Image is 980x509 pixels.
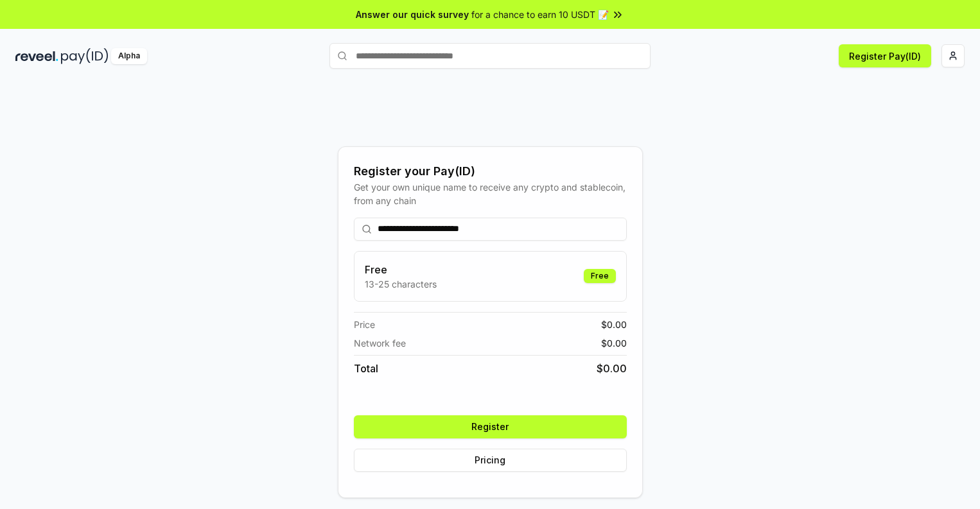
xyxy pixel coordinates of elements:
[471,8,609,21] span: for a chance to earn 10 USDT 📝
[601,318,627,331] span: $ 0.00
[15,48,58,64] img: reveel_dark
[111,48,147,64] div: Alpha
[61,48,109,64] img: pay_id
[601,336,627,350] span: $ 0.00
[584,269,616,283] div: Free
[354,415,627,438] button: Register
[354,318,375,331] span: Price
[354,361,378,376] span: Total
[354,162,627,180] div: Register your Pay(ID)
[356,8,469,21] span: Answer our quick survey
[839,44,931,67] button: Register Pay(ID)
[354,336,406,350] span: Network fee
[365,277,437,291] p: 13-25 characters
[354,449,627,472] button: Pricing
[365,262,437,277] h3: Free
[597,361,627,376] span: $ 0.00
[354,180,627,207] div: Get your own unique name to receive any crypto and stablecoin, from any chain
